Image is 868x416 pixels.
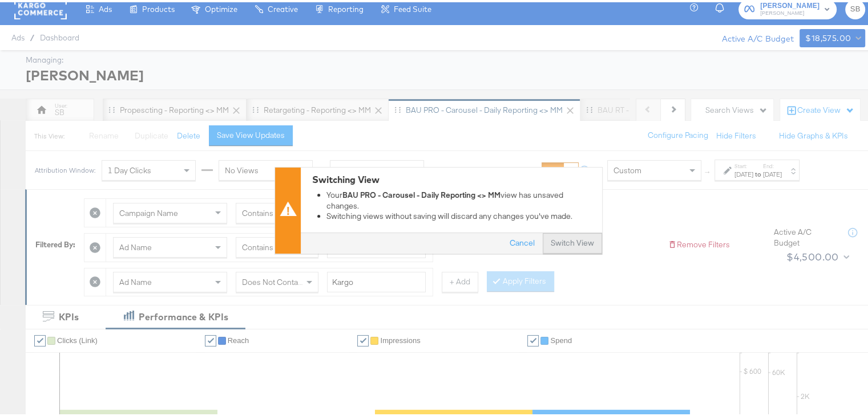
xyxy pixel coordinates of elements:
[543,231,602,251] button: Switch View
[342,187,500,198] strong: BAU PRO - Carousel - Daily Reporting <> MM
[502,231,543,251] button: Cancel
[326,187,596,209] li: Your view has unsaved changes.
[312,171,596,184] div: Switching View
[326,209,596,219] li: Switching views without saving will discard any changes you've made.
